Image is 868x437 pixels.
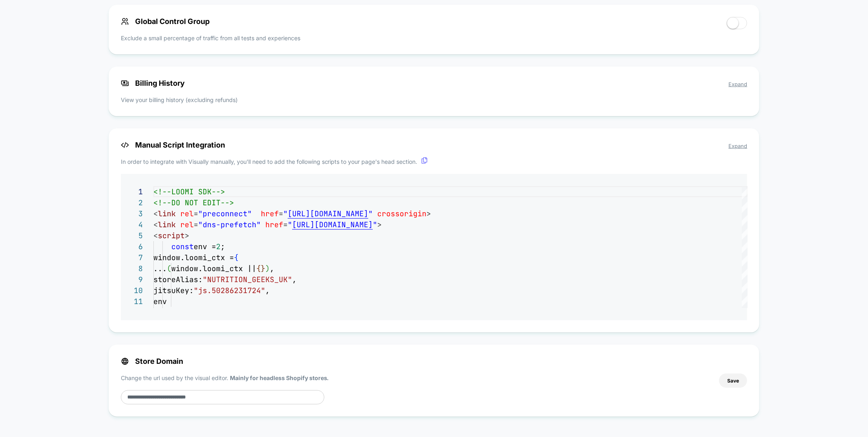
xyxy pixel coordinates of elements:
[728,81,747,87] span: Expand
[121,34,300,42] p: Exclude a small percentage of traffic from all tests and experiences
[121,374,329,382] p: Change the url used by the visual editor.
[121,157,748,166] p: In order to integrate with Visually manually, you'll need to add the following scripts to your pa...
[719,374,747,388] button: Save
[121,17,210,26] span: Global Control Group
[230,374,329,381] strong: Mainly for headless Shopify stores.
[728,143,747,149] span: Expand
[121,141,748,149] span: Manual Script Integration
[121,96,748,104] p: View your billing history (excluding refunds)
[121,79,748,87] span: Billing History
[121,357,183,365] span: Store Domain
